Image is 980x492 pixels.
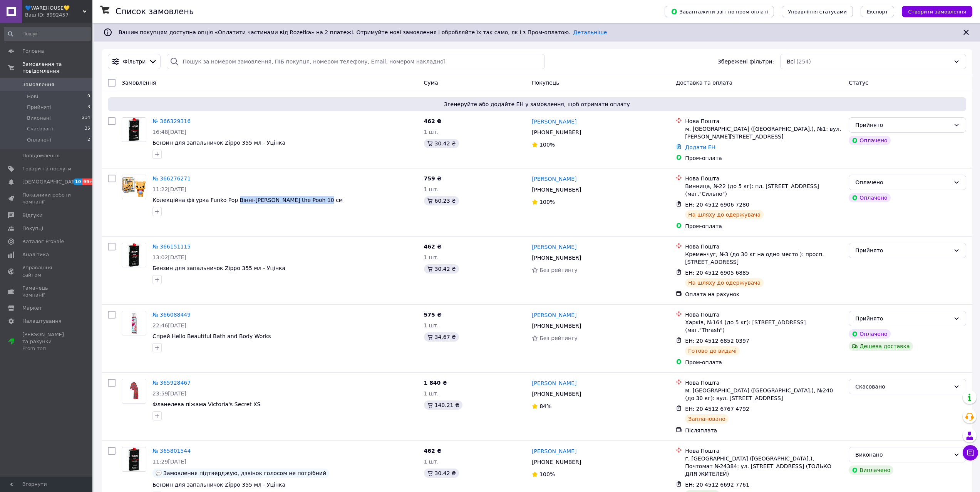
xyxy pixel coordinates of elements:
span: Замовлення та повідомлення [22,61,92,75]
span: Доставка та оплата [676,80,732,86]
a: Колекційна фігурка Funko Pop Вінні-[PERSON_NAME] the Pooh 10 см [152,197,343,203]
span: 10 [73,178,82,185]
div: Пром-оплата [685,359,843,366]
span: 575 ₴ [424,312,442,318]
h1: Список замовлень [116,7,194,16]
button: Експорт [861,6,895,17]
a: Додати ЕН [685,144,715,150]
div: Прийнято [855,314,950,323]
span: 759 ₴ [424,175,442,182]
span: 462 ₴ [424,448,442,454]
div: Оплачено [855,178,950,187]
span: Cума [424,80,438,86]
span: 100% [539,471,555,477]
span: Управління сайтом [22,264,71,278]
div: Пром-оплата [685,222,843,230]
span: Гаманець компанії [22,285,71,299]
img: Фото товару [125,379,143,403]
span: ЕН: 20 4512 6692 7761 [685,482,749,488]
span: (254) [796,58,811,65]
a: Детальніше [573,29,607,35]
div: Нова Пошта [685,117,843,125]
div: Прийнято [855,246,950,255]
div: Харків, №164 (до 5 кг): [STREET_ADDRESS] (маг."Thrash") [685,319,843,334]
div: На шляху до одержувача [685,210,764,219]
a: Бензин для запальничок Zippo 355 мл - Уцінка [152,140,285,146]
span: 1 шт. [424,459,439,465]
span: Управління статусами [788,9,847,15]
span: Фланелева піжама Victoria's Secret XS [152,401,260,407]
a: Бензин для запальничок Zippo 355 мл - Уцінка [152,482,285,488]
span: Спрей Hello Beautiful Bath and Body Works [152,333,271,339]
a: № 365801544 [152,448,191,454]
span: Фільтри [123,58,146,65]
button: Створити замовлення [902,6,972,17]
span: Виконані [27,115,51,122]
span: ЕН: 20 4512 6905 6885 [685,270,749,276]
span: Товари та послуги [22,165,71,172]
a: № 365928467 [152,380,191,386]
span: 100% [539,142,555,148]
div: Пром-оплата [685,154,843,162]
span: Аналітика [22,251,49,258]
span: 2 [87,137,90,143]
button: Чат з покупцем [963,445,978,460]
span: 100% [539,199,555,205]
span: ЕН: 20 4512 6906 7280 [685,202,749,208]
span: 22:46[DATE] [152,322,186,329]
div: Скасовано [855,382,950,391]
div: [PHONE_NUMBER] [530,184,583,195]
img: :speech_balloon: [156,470,162,476]
a: [PERSON_NAME] [532,118,576,125]
img: Фото товару [128,447,140,471]
span: ЕН: 20 4512 6767 4792 [685,406,749,412]
a: [PERSON_NAME] [532,243,576,251]
div: 34.67 ₴ [424,332,459,342]
div: Готово до видачі [685,346,740,355]
span: 💙WAREHOUSE💛 [25,5,83,12]
div: м. [GEOGRAPHIC_DATA] ([GEOGRAPHIC_DATA].), №1: вул. [PERSON_NAME][STREET_ADDRESS] [685,125,843,140]
span: 99+ [82,178,95,185]
input: Пошук за номером замовлення, ПІБ покупця, номером телефону, Email, номером накладної [167,54,545,69]
span: Замовлення [122,80,156,86]
div: Оплачено [849,136,890,145]
span: Збережені фільтри: [718,58,774,65]
div: [PHONE_NUMBER] [530,389,583,399]
span: Покупці [22,225,43,232]
input: Пошук [4,27,91,41]
span: Відгуки [22,212,42,219]
span: Повідомлення [22,152,60,159]
span: 84% [539,403,551,409]
div: Ваш ID: 3992457 [25,12,92,18]
span: Каталог ProSale [22,238,64,245]
span: [DEMOGRAPHIC_DATA] [22,178,79,185]
span: 1 840 ₴ [424,380,447,386]
div: Нова Пошта [685,447,843,455]
div: [PHONE_NUMBER] [530,252,583,263]
span: 13:02[DATE] [152,254,186,260]
div: Оплачено [849,193,890,202]
span: 462 ₴ [424,243,442,250]
a: Фото товару [122,243,146,267]
span: 462 ₴ [424,118,442,124]
img: Фото товару [128,243,140,267]
span: Оплачені [27,137,51,143]
div: Кременчуг, №3 (до 30 кг на одно место ): просп. [STREET_ADDRESS] [685,250,843,266]
div: 140.21 ₴ [424,400,462,410]
span: Замовлення підтверджую, дзвінок голосом не потрібний [163,470,326,476]
span: 1 шт. [424,322,439,329]
div: Прийнято [855,121,950,129]
a: Фото товару [122,311,146,335]
span: [PERSON_NAME] та рахунки [22,331,71,352]
span: Головна [22,48,44,55]
span: 1 шт. [424,254,439,260]
button: Завантажити звіт по пром-оплаті [665,6,774,17]
a: Фото товару [122,379,146,404]
a: [PERSON_NAME] [532,311,576,319]
a: Бензин для запальничок Zippo 355 мл - Уцінка [152,265,285,271]
img: Фото товару [128,118,140,142]
div: Винница, №22 (до 5 кг): пл. [STREET_ADDRESS] (маг."Сильпо") [685,182,843,198]
span: ЕН: 20 4512 6852 0397 [685,338,749,344]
